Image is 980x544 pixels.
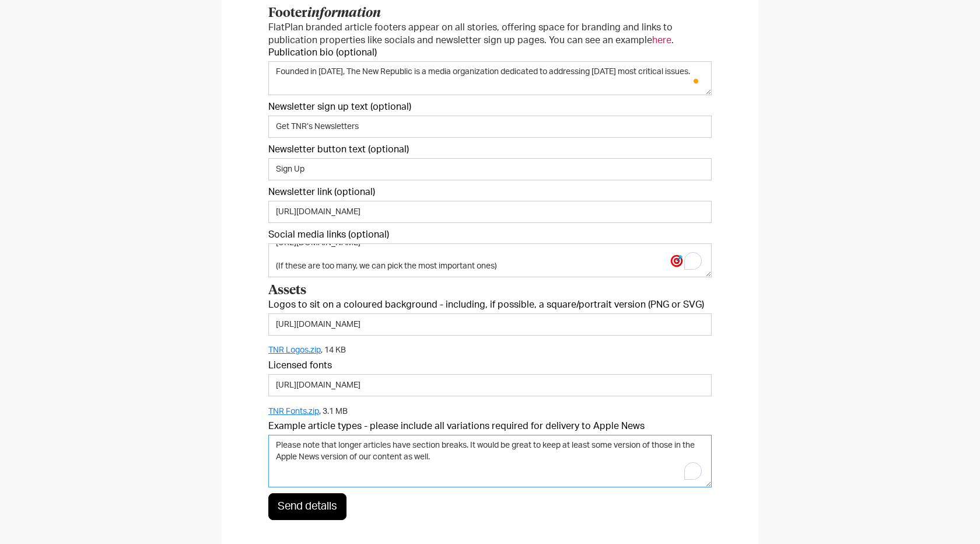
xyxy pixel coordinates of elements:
[268,61,712,95] textarea: To enrich screen reader interactions, please activate Accessibility in Grammarly extension settings
[319,407,348,416] div: , 3.1 MB
[268,299,712,311] label: Logos to sit on a coloured background - including, if possible, a square/portrait version (PNG or...
[268,346,321,354] div: TNR Logos.zip
[321,346,346,354] div: , 14 KB
[268,6,712,21] h3: Footer
[268,420,712,432] label: Example article types - please include all variations required for delivery to Apple News
[307,7,381,20] em: information
[268,374,712,396] input: Upload
[268,144,712,155] label: Newsletter button text (optional)
[268,407,319,416] div: TNR Fonts.zip
[268,101,712,113] label: Newsletter sign up text (optional)
[268,313,712,336] input: Upload
[268,186,712,198] label: Newsletter link (optional)
[268,283,712,298] h3: Assets
[268,21,712,47] p: FlatPlan branded article footers appear on all stories, offering space for branding and links to ...
[268,47,712,58] label: Publication bio (optional)
[268,116,712,138] input: Eg. Sign up for our weekly newsletter
[268,158,712,180] input: eg. Subscribe Today
[268,243,712,277] textarea: To enrich screen reader interactions, please activate Accessibility in Grammarly extension settings
[268,435,712,487] textarea: To enrich screen reader interactions, please activate Accessibility in Grammarly extension settings
[652,36,671,45] a: here
[268,360,712,371] label: Licensed fonts
[268,229,712,240] label: Social media links (optional)
[268,493,346,520] input: Send details
[268,201,712,223] input: eg. https://www.webaddress.com/newsletters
